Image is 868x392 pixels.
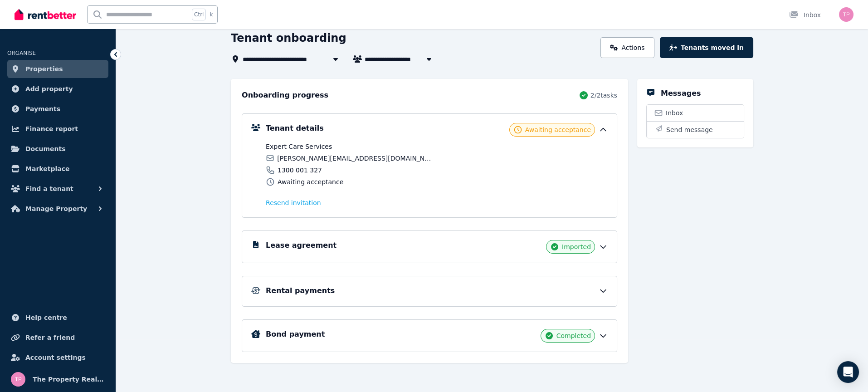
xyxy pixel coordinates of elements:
a: Properties [7,60,108,78]
a: Finance report [7,120,108,138]
a: Add property [7,80,108,98]
span: Awaiting acceptance [278,177,343,186]
div: Open Intercom Messenger [837,361,859,383]
a: Actions [600,37,654,58]
span: Add property [25,83,73,94]
span: 2 / 2 tasks [590,91,617,100]
span: Payments [25,103,60,114]
span: Completed [556,331,591,340]
h5: Lease agreement [266,240,336,251]
span: Ctrl [192,9,206,20]
img: Rental Payments [251,287,260,294]
a: Marketplace [7,160,108,178]
h5: Messages [661,88,701,99]
h1: Tenant onboarding [231,31,346,45]
span: Imported [562,242,591,251]
a: Documents [7,140,108,158]
span: [PERSON_NAME][EMAIL_ADDRESS][DOMAIN_NAME] [277,154,434,163]
h5: Tenant details [266,123,324,134]
a: Refer a friend [7,328,108,347]
span: Finance report [25,123,78,134]
span: Find a tenant [25,183,73,194]
img: The Property Realtors [839,7,853,22]
a: Payments [7,100,108,118]
span: ORGANISE [7,50,36,56]
button: Find a tenant [7,180,108,198]
h5: Bond payment [266,329,325,340]
button: Send message [647,121,744,138]
a: Inbox [647,105,744,121]
div: Inbox [789,10,821,20]
img: The Property Realtors [11,372,25,387]
h2: Onboarding progress [242,90,328,101]
h5: Rental payments [266,285,335,296]
span: Properties [25,64,63,74]
button: Resend invitation [266,198,321,207]
span: Refer a friend [25,332,75,343]
img: Bond Details [251,330,260,338]
button: Manage Property [7,200,108,218]
span: Send message [666,125,713,134]
span: Marketplace [25,163,69,174]
span: Manage Property [25,203,87,214]
span: 1300 001 327 [278,166,322,175]
a: Account settings [7,348,108,367]
span: The Property Realtors [33,374,105,385]
span: Awaiting acceptance [525,125,591,134]
button: Tenants moved in [660,37,753,58]
span: Help centre [25,312,67,323]
span: Expert Care Services [266,142,434,151]
a: Help centre [7,309,108,327]
span: k [210,11,213,18]
span: Inbox [666,108,683,118]
span: Account settings [25,352,86,363]
span: Documents [25,143,66,154]
img: RentBetter [15,8,76,21]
